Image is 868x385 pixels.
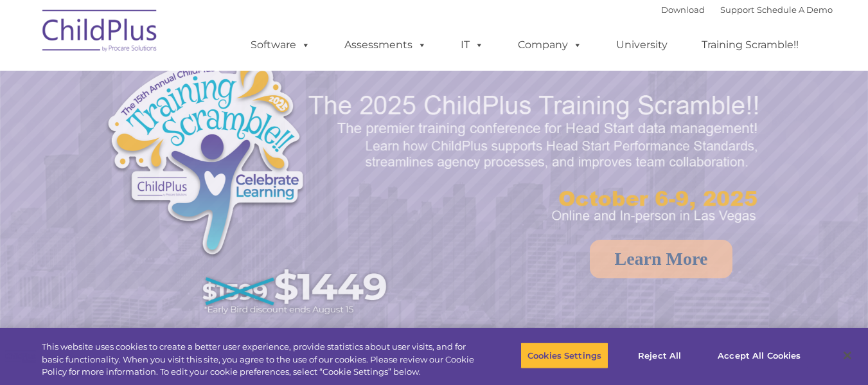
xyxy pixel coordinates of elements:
button: Cookies Settings [520,342,608,369]
a: University [603,32,680,58]
button: Accept All Cookies [711,342,808,369]
a: Support [720,4,754,15]
a: IT [448,32,497,58]
a: Software [238,32,323,58]
font: | [661,4,833,15]
a: Training Scramble!! [689,32,811,58]
button: Close [833,341,862,370]
button: Reject All [619,342,700,369]
a: Learn More [590,240,733,278]
a: Download [661,4,705,15]
a: Assessments [332,32,439,58]
a: Company [505,32,595,58]
div: This website uses cookies to create a better user experience, provide statistics about user visit... [42,341,477,379]
a: Schedule A Demo [757,4,833,15]
img: ChildPlus by Procare Solutions [36,1,164,65]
